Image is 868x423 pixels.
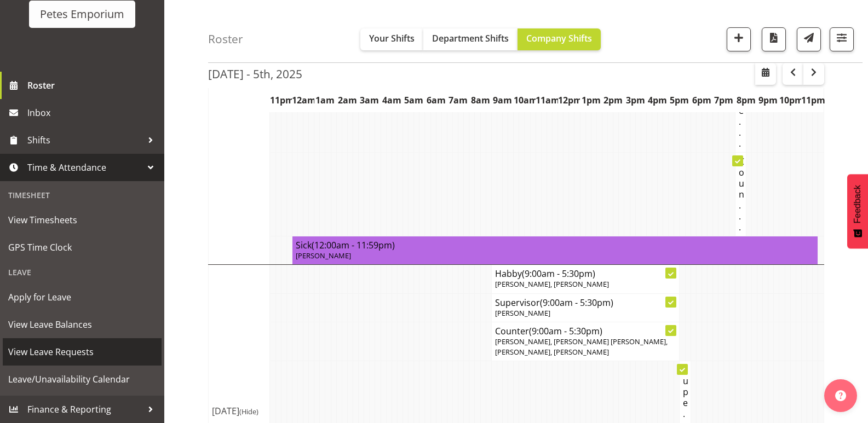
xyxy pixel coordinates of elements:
[646,88,668,113] th: 4pm
[270,88,292,113] th: 11pm
[296,251,351,260] span: [PERSON_NAME]
[755,63,776,85] button: Select a specific date within the roster.
[757,88,779,113] th: 9pm
[830,27,854,51] button: Filter Shifts
[735,88,757,113] th: 8pm
[447,88,469,113] th: 7am
[495,308,550,318] span: [PERSON_NAME]
[529,325,602,337] span: (9:00am - 5:30pm)
[847,174,868,248] button: Feedback - Show survey
[495,326,676,337] h4: Counter
[8,371,156,387] span: Leave/Unavailability Calendar
[739,72,743,149] h4: Supe...
[312,239,395,251] span: (12:00am - 11:59pm)
[801,88,824,113] th: 11pm
[27,132,142,148] span: Shifts
[3,338,162,366] a: View Leave Requests
[495,279,609,289] span: [PERSON_NAME], [PERSON_NAME]
[495,297,676,308] h4: Supervisor
[403,88,425,113] th: 5am
[739,156,743,233] h4: Coun...
[8,239,156,256] span: GPS Time Clock
[558,88,580,113] th: 12pm
[40,6,124,22] div: Petes Emporium
[536,88,557,113] th: 11am
[27,159,142,176] span: Time & Attendance
[359,88,381,113] th: 3am
[432,32,509,44] span: Department Shifts
[3,311,162,338] a: View Leave Balances
[8,316,156,333] span: View Leave Balances
[602,88,624,113] th: 2pm
[518,28,601,50] button: Company Shifts
[495,337,668,357] span: [PERSON_NAME], [PERSON_NAME] [PERSON_NAME], [PERSON_NAME], [PERSON_NAME]
[425,88,447,113] th: 6am
[3,206,162,234] a: View Timesheets
[208,33,243,45] h4: Roster
[3,261,162,283] div: Leave
[853,185,863,223] span: Feedback
[624,88,646,113] th: 3pm
[669,88,691,113] th: 5pm
[727,27,751,51] button: Add a new shift
[292,88,314,113] th: 12am
[296,240,814,251] h4: Sick
[3,234,162,261] a: GPS Time Clock
[797,27,821,51] button: Send a list of all shifts for the selected filtered period to all rostered employees.
[3,283,162,311] a: Apply for Leave
[522,268,595,280] span: (9:00am - 5:30pm)
[27,105,159,121] span: Inbox
[208,67,302,81] h2: [DATE] - 5th, 2025
[779,88,801,113] th: 10pm
[713,88,735,113] th: 7pm
[835,390,846,401] img: help-xxl-2.png
[469,88,491,113] th: 8am
[3,366,162,393] a: Leave/Unavailability Calendar
[8,344,156,360] span: View Leave Requests
[762,27,786,51] button: Download a PDF of the roster according to the set date range.
[27,77,159,94] span: Roster
[495,268,676,279] h4: Habby
[526,32,592,44] span: Company Shifts
[580,88,602,113] th: 1pm
[540,297,613,309] span: (9:00am - 5:30pm)
[360,28,423,50] button: Your Shifts
[514,88,536,113] th: 10am
[691,88,712,113] th: 6pm
[491,88,513,113] th: 9am
[3,184,162,206] div: Timesheet
[314,88,336,113] th: 1am
[381,88,403,113] th: 4am
[423,28,518,50] button: Department Shifts
[369,32,415,44] span: Your Shifts
[27,401,142,418] span: Finance & Reporting
[336,88,358,113] th: 2am
[8,212,156,228] span: View Timesheets
[239,407,258,416] span: (Hide)
[8,289,156,305] span: Apply for Leave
